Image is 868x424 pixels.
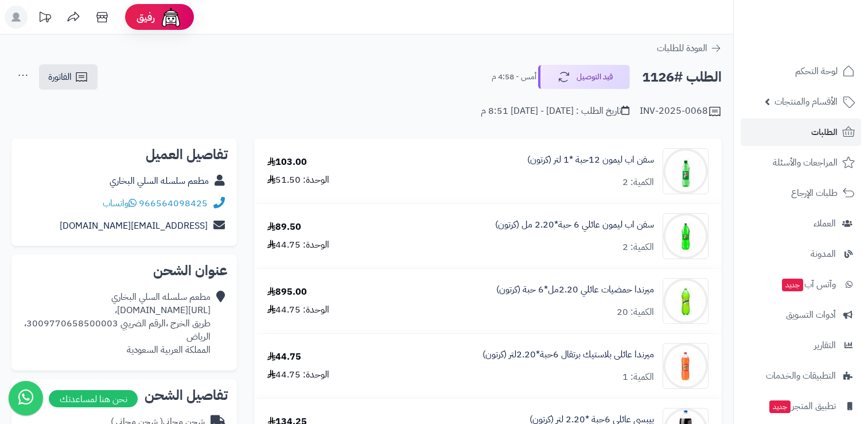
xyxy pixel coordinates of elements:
div: الكمية: 2 [622,241,654,254]
img: 1747574203-8a7d3ffb-4f3f-4704-a106-a98e4bc3-90x90.jpg [663,343,708,389]
div: الوحدة: 44.75 [267,303,329,317]
div: تاريخ الطلب : [DATE] - [DATE] 8:51 م [481,105,629,118]
div: الكمية: 2 [622,176,654,189]
h2: تفاصيل العميل [21,148,228,161]
div: 44.75 [267,350,301,364]
a: واتساب [103,196,137,210]
h2: تفاصيل الشحن [21,388,228,402]
div: الوحدة: 44.75 [267,368,329,381]
a: التطبيقات والخدمات [741,362,861,390]
h2: الطلب #1126 [642,65,722,89]
span: المدونة [811,246,836,262]
div: مطعم سلسله السلي البخاري [URL][DOMAIN_NAME]، طريق الخرج ،الرقم الضريبي 3009770658500003، الرياض ا... [21,291,211,356]
img: 1747540828-789ab214-413e-4ccd-b32f-1699f0bc-90x90.jpg [663,148,708,194]
a: العودة للطلبات [657,41,722,55]
span: طلبات الإرجاع [791,185,838,201]
div: الكمية: 20 [617,306,654,319]
div: الوحدة: 51.50 [267,174,329,187]
a: الطلبات [741,118,861,146]
button: قيد التوصيل [538,65,630,89]
a: الفاتورة [39,64,98,90]
a: لوحة التحكم [741,57,861,85]
a: التقارير [741,332,861,359]
span: التقارير [814,337,836,353]
span: الطلبات [811,124,838,140]
a: المراجعات والأسئلة [741,149,861,176]
a: المدونة [741,240,861,268]
img: 1747541306-e6e5e2d5-9b67-463e-b81b-59a02ee4-90x90.jpg [663,213,708,259]
a: ميرندا عائلى بلاستيك برتقال 6حبة*2.20لتر (كرتون) [482,348,654,361]
span: أدوات التسويق [786,307,836,323]
span: وآتس آب [781,276,836,292]
span: التطبيقات والخدمات [766,368,836,384]
span: الأقسام والمنتجات [774,94,838,110]
span: رفيق [137,10,155,24]
a: تحديثات المنصة [30,6,59,32]
a: [EMAIL_ADDRESS][DOMAIN_NAME] [60,219,208,233]
a: أدوات التسويق [741,301,861,329]
div: الوحدة: 44.75 [267,238,329,252]
a: وآتس آبجديد [741,271,861,298]
a: مطعم سلسله السلي البخاري [110,174,209,188]
div: INV-2025-0068 [640,105,722,118]
div: 89.50 [267,221,301,234]
a: سفن اب ليمون عائلي 6 حبة*2.20 مل (كرتون) [495,218,654,232]
img: 1747544486-c60db756-6ee7-44b0-a7d4-ec449800-90x90.jpg [663,278,708,324]
div: 103.00 [267,156,307,169]
span: تطبيق المتجر [768,398,836,414]
span: لوحة التحكم [795,63,838,79]
a: العملاء [741,210,861,237]
img: ai-face.png [159,6,182,29]
span: العملاء [813,215,836,232]
span: جديد [782,279,803,291]
span: العودة للطلبات [657,41,707,55]
div: 895.00 [267,286,307,299]
div: الكمية: 1 [622,371,654,384]
span: الفاتورة [48,70,72,84]
a: سفن اب ليمون 12حبة *1 لتر (كرتون) [527,153,654,167]
a: طلبات الإرجاع [741,179,861,207]
h2: عنوان الشحن [21,264,228,277]
small: أمس - 4:58 م [492,71,536,83]
a: تطبيق المتجرجديد [741,392,861,420]
a: ميرندا حمضيات عائلي 2.20مل*6 حبة (كرتون) [496,283,654,296]
a: 966564098425 [139,196,208,210]
span: جديد [769,400,791,413]
span: المراجعات والأسئلة [773,155,838,171]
